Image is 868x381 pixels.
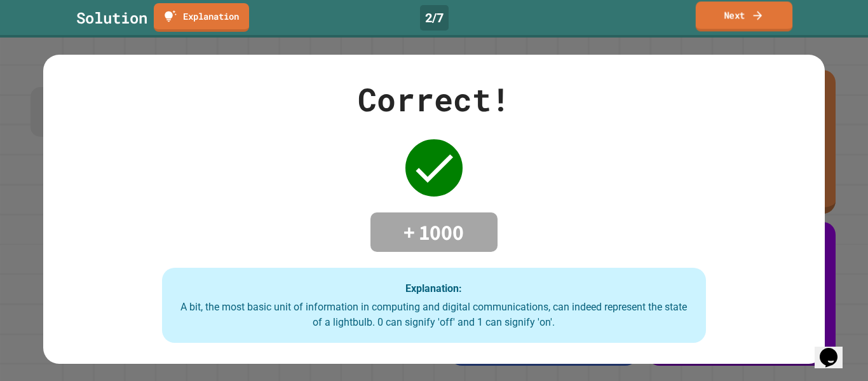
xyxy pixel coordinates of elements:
[383,219,485,246] h4: + 1000
[175,300,693,330] div: A bit, the most basic unit of information in computing and digital communications, can indeed rep...
[696,1,792,31] a: Next
[420,5,449,31] div: 2 / 7
[815,330,855,368] iframe: chat widget
[405,282,462,294] strong: Explanation:
[154,3,249,32] a: Explanation
[76,6,147,29] div: Solution
[358,76,510,123] div: Correct!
